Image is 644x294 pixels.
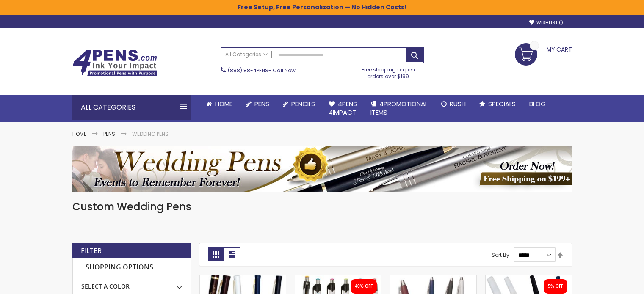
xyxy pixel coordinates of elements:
div: 40% OFF [355,283,373,289]
span: All Categories [225,51,268,58]
a: Home [199,95,239,113]
strong: Shopping Options [81,258,182,277]
a: Pencils [276,95,322,113]
a: Pens [239,95,276,113]
div: Select A Color [81,276,182,291]
span: Pens [254,99,269,108]
span: 4Pens 4impact [329,99,357,117]
img: 4Pens Custom Pens and Promotional Products [72,49,157,77]
label: Sort By [492,251,509,258]
strong: Filter [81,246,102,256]
strong: Grid [208,247,224,261]
span: Blog [529,99,546,108]
span: 4PROMOTIONAL ITEMS [370,99,428,117]
a: (888) 88-4PENS [228,67,268,74]
span: Rush [450,99,466,108]
a: All Categories [221,48,272,62]
span: Pencils [291,99,315,108]
strong: Wedding Pens [132,130,169,137]
a: the Brittany custom wedding pens [486,275,572,282]
a: Pens [103,130,115,137]
span: - Call Now! [228,67,297,74]
a: Blog [522,95,553,113]
a: Royal Wedding Pens - Gold Trim [200,275,286,282]
div: 5% OFF [548,283,563,289]
a: Rush [434,95,473,113]
a: 4PROMOTIONALITEMS [364,95,434,122]
a: 4Pens4impact [322,95,364,122]
h1: Custom Wedding Pens [72,200,572,214]
span: Specials [488,99,516,108]
span: Home [215,99,232,108]
img: Wedding Pens [72,146,572,192]
a: Madeline I Plastic Pen - Full Color [295,275,381,282]
a: The Ultra Wedding Pens - SilverTrim [390,275,476,282]
a: Home [72,130,86,137]
a: Wishlist [529,19,563,26]
a: Specials [473,95,522,113]
div: All Categories [72,95,191,120]
div: Free shipping on pen orders over $199 [353,63,424,80]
